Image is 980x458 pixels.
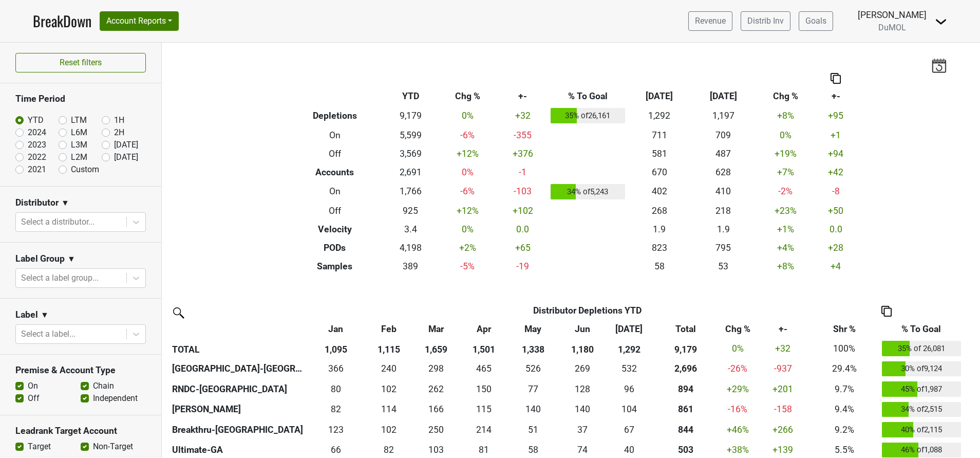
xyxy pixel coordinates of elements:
[460,399,507,420] td: 114.666
[368,382,409,396] div: 102
[881,306,892,317] img: Copy to clipboard
[384,144,438,163] td: 3,569
[561,423,603,436] div: 37
[28,392,40,405] label: Off
[858,8,927,22] div: [PERSON_NAME]
[286,126,384,144] th: On
[414,443,458,456] div: 103
[28,126,46,139] label: 2024
[438,87,498,105] th: Chg %
[627,163,691,181] td: 670
[606,338,652,359] th: 1,292
[652,419,719,440] th: 844.346
[510,423,556,436] div: 51
[365,379,412,399] td: 102.4
[498,257,549,276] td: -19
[368,423,409,436] div: 102
[507,399,559,420] td: 140.333
[384,163,438,181] td: 2,691
[307,359,366,379] td: 365.7
[655,443,717,456] div: 503
[384,181,438,202] td: 1,766
[719,379,757,399] td: +29 %
[816,163,856,181] td: +42
[831,73,841,84] img: Copy to clipboard
[655,402,717,416] div: 861
[756,126,816,144] td: 0 %
[412,419,460,440] td: 250.334
[15,53,146,72] button: Reset filters
[507,379,559,399] td: 76.666
[691,201,756,220] td: 218
[309,402,363,416] div: 82
[816,239,856,257] td: +28
[71,126,87,139] label: L6M
[606,379,652,399] td: 95.833
[309,423,363,436] div: 123
[561,362,603,375] div: 269
[286,257,384,276] th: Samples
[460,338,507,359] th: 1,501
[732,343,744,354] span: 0%
[412,399,460,420] td: 166.334
[627,105,691,126] td: 1,292
[169,399,307,420] th: [PERSON_NAME]
[759,362,807,375] div: -937
[71,139,87,151] label: L3M
[606,399,652,420] td: 104.167
[498,87,549,105] th: +-
[498,201,549,220] td: +102
[816,220,856,239] td: 0.0
[759,423,807,436] div: +266
[559,359,606,379] td: 268.668
[559,320,606,338] th: Jun: activate to sort column ascending
[931,58,947,72] img: last_updated_date
[809,379,879,399] td: 9.7%
[816,126,856,144] td: +1
[655,362,717,375] div: 2,696
[460,419,507,440] td: 214.336
[28,163,46,176] label: 2021
[307,379,366,399] td: 80.4
[510,443,556,456] div: 58
[757,320,809,338] th: +-: activate to sort column ascending
[498,181,549,202] td: -103
[286,105,384,126] th: Depletions
[28,441,51,453] label: Target
[286,220,384,239] th: Velocity
[71,151,87,163] label: L2M
[286,239,384,257] th: PODs
[15,365,146,376] h3: Premise & Account Type
[169,338,307,359] th: TOTAL
[498,239,549,257] td: +65
[627,87,691,105] th: [DATE]
[759,402,807,416] div: -158
[759,443,807,456] div: +139
[691,163,756,181] td: 628
[365,320,412,338] th: Feb: activate to sort column ascending
[756,144,816,163] td: +19 %
[809,320,879,338] th: Shr %: activate to sort column ascending
[93,380,114,392] label: Chain
[652,399,719,420] th: 861.169
[28,114,44,126] label: YTD
[438,201,498,220] td: +12 %
[756,239,816,257] td: +4 %
[561,443,603,456] div: 74
[816,181,856,202] td: -8
[627,181,691,202] td: 402
[627,126,691,144] td: 711
[719,419,757,440] td: +46 %
[627,201,691,220] td: 268
[608,402,650,416] div: 104
[438,239,498,257] td: +2 %
[809,399,879,420] td: 9.4%
[460,359,507,379] td: 465.334
[365,399,412,420] td: 114.167
[286,201,384,220] th: Off
[93,392,138,405] label: Independent
[498,220,549,239] td: 0.0
[463,443,504,456] div: 81
[15,426,146,436] h3: Leadrank Target Account
[608,382,650,396] div: 96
